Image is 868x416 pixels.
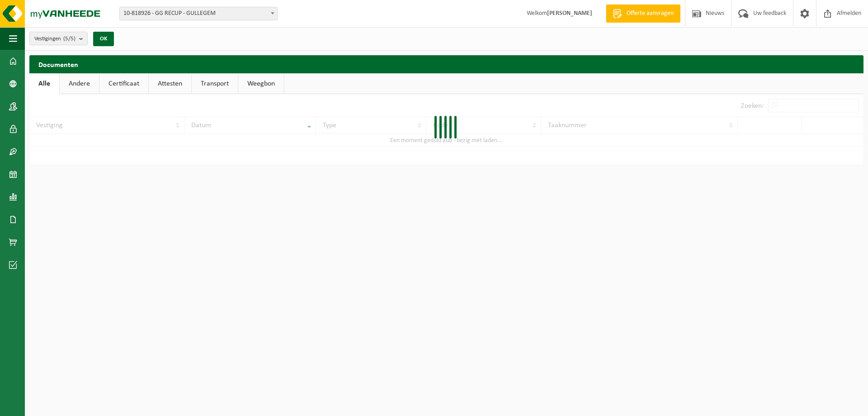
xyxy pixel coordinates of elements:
[60,73,99,94] a: Andere
[119,7,278,20] span: 10-818926 - GG RECUP - GULLEGEM
[29,55,863,73] h2: Documenten
[192,73,238,94] a: Transport
[149,73,191,94] a: Attesten
[29,32,88,45] button: Vestigingen(5/5)
[63,36,75,42] count: (5/5)
[606,5,680,23] a: Offerte aanvragen
[34,32,75,46] span: Vestigingen
[238,73,284,94] a: Weegbon
[93,32,114,46] button: OK
[120,7,277,20] span: 10-818926 - GG RECUP - GULLEGEM
[99,73,148,94] a: Certificaat
[547,10,592,17] strong: [PERSON_NAME]
[29,73,59,94] a: Alle
[624,9,676,18] span: Offerte aanvragen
